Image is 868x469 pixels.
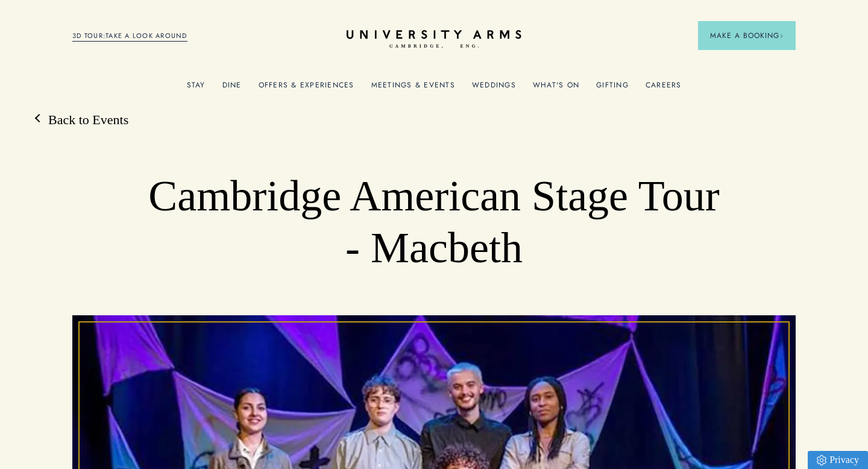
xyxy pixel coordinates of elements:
img: Privacy [817,455,826,465]
a: Dine [222,81,242,96]
a: Stay [187,81,206,96]
span: Make a Booking [710,30,784,41]
a: Privacy [808,451,868,469]
a: Careers [646,81,682,96]
a: Home [347,30,521,49]
a: Offers & Experiences [259,81,354,96]
a: 3D TOUR:TAKE A LOOK AROUND [72,31,187,42]
a: Back to Events [36,111,128,129]
img: Arrow icon [779,34,784,38]
a: Weddings [472,81,516,96]
a: What's On [533,81,579,96]
button: Make a BookingArrow icon [698,21,796,50]
a: Gifting [596,81,629,96]
h1: Cambridge American Stage Tour - Macbeth [145,171,723,274]
a: Meetings & Events [371,81,455,96]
